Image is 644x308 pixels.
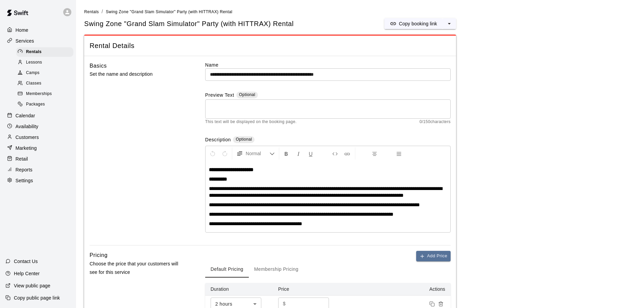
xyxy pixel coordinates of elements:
p: Choose the price that your customers will see for this service [90,260,184,277]
button: Formatting Options [234,147,278,160]
li: / [102,8,103,15]
p: Copy booking link [399,20,437,27]
th: Actions [340,283,451,295]
h6: Pricing [90,251,108,260]
button: Copy booking link [384,18,443,29]
label: Preview Text [205,92,234,99]
a: Services [5,36,71,46]
span: Rentals [26,49,42,55]
a: Retail [5,154,71,164]
div: Rentals [16,47,73,57]
p: Customers [16,134,39,141]
button: Center Align [369,147,380,160]
h5: Swing Zone "Grand Slam Simulator" Party (with HITTRAX) Rental [84,19,294,28]
label: Name [205,62,451,68]
button: Format Strikethrough [317,147,329,160]
div: Camps [16,68,73,78]
div: split button [384,18,456,29]
button: Insert Code [329,147,341,160]
button: Right Align [381,147,392,160]
span: Optional [239,92,255,97]
span: Swing Zone "Grand Slam Simulator" Party (with HITTRAX) Rental [106,9,232,14]
button: Left Align [357,147,368,160]
p: Reports [16,166,32,173]
p: Retail [16,156,28,162]
span: 0 / 150 characters [420,119,451,125]
th: Duration [205,283,273,295]
p: Set the name and description [90,70,184,78]
a: Home [5,25,71,35]
div: Lessons [16,58,73,67]
a: Lessons [16,57,76,68]
button: select merge strategy [443,18,456,29]
span: Optional [236,137,252,142]
p: Copy public page link [14,294,60,301]
label: Description [205,136,231,144]
th: Price [273,283,340,295]
p: Contact Us [14,258,38,265]
p: Settings [16,177,33,184]
p: View public page [14,282,50,289]
p: $ [283,300,286,307]
button: Undo [207,147,218,160]
a: Memberships [16,89,76,99]
span: Classes [26,80,41,87]
p: Help Center [14,270,40,277]
a: Reports [5,165,71,175]
h6: Basics [90,62,107,70]
button: Insert Link [341,147,353,160]
div: Memberships [16,89,73,99]
p: Marketing [16,145,37,151]
a: Customers [5,132,71,142]
button: Format Bold [281,147,292,160]
span: Memberships [26,91,52,97]
a: Marketing [5,143,71,153]
span: Packages [26,101,45,108]
a: Camps [16,68,76,78]
a: Rentals [16,47,76,57]
button: Add Price [416,251,451,261]
a: Classes [16,78,76,89]
a: Settings [5,175,71,186]
nav: breadcrumb [84,8,636,16]
span: Normal [246,150,269,157]
span: Rental Details [90,41,451,50]
p: Calendar [16,112,35,119]
p: Home [16,27,28,33]
button: Justify Align [393,147,405,160]
div: Classes [16,79,73,88]
button: Membership Pricing [249,261,304,278]
span: Lessons [26,59,42,66]
a: Packages [16,99,76,110]
p: Availability [16,123,39,130]
a: Rentals [84,9,99,14]
span: This text will be displayed on the booking page. [205,119,297,125]
a: Availability [5,121,71,132]
a: Calendar [5,111,71,121]
button: Redo [219,147,231,160]
span: Camps [26,70,40,76]
span: Rentals [84,9,99,14]
p: Services [16,38,34,44]
button: Default Pricing [205,261,249,278]
button: Format Underline [305,147,316,160]
button: Format Italics [293,147,304,160]
div: Packages [16,100,73,109]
